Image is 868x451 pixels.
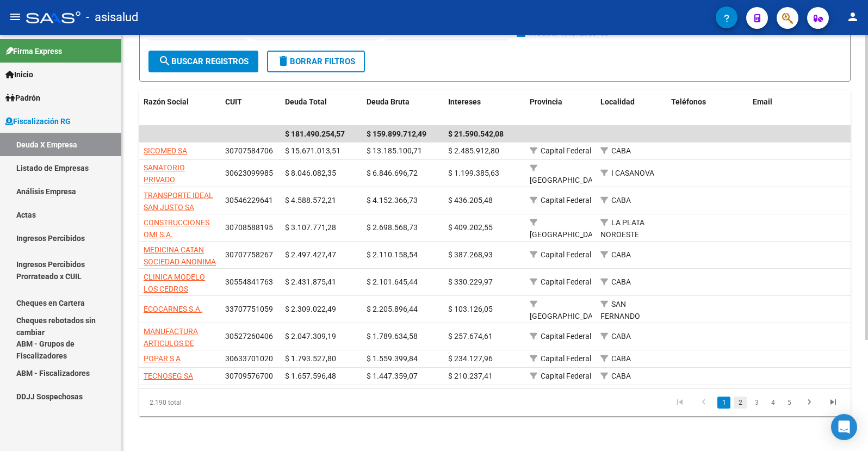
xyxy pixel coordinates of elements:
button: Buscar Registros [148,51,258,72]
a: 5 [783,397,796,409]
span: Teléfonos [671,97,706,106]
datatable-header-cell: Razón Social [139,90,221,126]
span: $ 4.152.366,73 [367,196,418,205]
span: [GEOGRAPHIC_DATA] [530,312,603,320]
span: $ 6.846.696,72 [367,169,418,177]
span: 30546229641 [225,196,273,205]
span: I CASANOVA [611,169,654,177]
li: page 2 [732,393,748,412]
span: Fiscalización RG [5,115,71,127]
span: MANUFACTURA ARTICULOS DE CAUCHO YACO S A C I F I [144,327,214,373]
span: $ 234.127,96 [448,354,493,363]
span: $ 1.559.399,84 [367,354,418,363]
li: page 4 [765,393,781,412]
li: page 3 [748,393,765,412]
div: Open Intercom Messenger [831,414,857,440]
span: 30707584706 [225,146,273,155]
span: 30708588195 [225,223,273,232]
span: Email [753,97,772,106]
a: go to last page [823,397,844,409]
span: $ 2.047.309,19 [285,332,336,341]
span: 30709576700 [225,372,273,380]
a: go to first page [669,397,690,409]
span: CABA [611,372,631,380]
span: SANATORIO PRIVADO [PERSON_NAME] S A [144,163,214,197]
span: $ 2.431.875,41 [285,277,336,286]
span: Buscar Registros [158,57,249,66]
span: 30633701020 [225,354,273,363]
span: $ 210.237,41 [448,372,493,380]
span: CONSTRUCCIONES OMI S.A. [144,218,209,239]
span: $ 1.789.634,58 [367,332,418,341]
span: Inicio [5,69,33,81]
span: Capital Federal [541,146,591,155]
button: Borrar Filtros [267,51,365,72]
span: $ 103.126,05 [448,305,493,313]
span: TECNOSEG SA [144,372,193,380]
span: Firma Express [5,45,62,57]
span: Padrón [5,92,40,104]
span: $ 21.590.542,08 [448,129,504,138]
span: POPAR S A [144,354,181,363]
mat-icon: menu [9,10,22,23]
span: $ 159.899.712,49 [367,129,426,138]
span: SAN FERNANDO [600,300,640,321]
span: CLINICA MODELO LOS CEDROS SOCIEDAD ANONIMA [144,273,216,306]
span: $ 436.205,48 [448,196,493,205]
datatable-header-cell: Deuda Total [281,90,362,126]
span: CABA [611,332,631,341]
span: $ 2.497.427,47 [285,250,336,259]
span: Capital Federal [541,354,591,363]
span: $ 2.205.896,44 [367,305,418,313]
span: Capital Federal [541,277,591,286]
span: $ 3.107.771,28 [285,223,336,232]
span: Capital Federal [541,372,591,380]
span: $ 4.588.572,21 [285,196,336,205]
span: ECOCARNES S.A. [144,305,202,313]
span: [GEOGRAPHIC_DATA] [530,230,603,239]
span: $ 257.674,61 [448,332,493,341]
mat-icon: delete [277,54,290,67]
mat-icon: search [158,54,171,67]
span: [GEOGRAPHIC_DATA] [530,176,603,184]
span: CABA [611,250,631,259]
span: Deuda Bruta [367,97,410,106]
span: $ 181.490.254,57 [285,129,345,138]
span: $ 330.229,97 [448,277,493,286]
span: LA PLATA NOROESTE CALLE 50 [600,218,644,252]
span: SICOMED SA [144,146,187,155]
span: 33707751059 [225,305,273,313]
span: MEDICINA CATAN SOCIEDAD ANONIMA [144,245,216,267]
span: $ 1.447.359,07 [367,372,418,380]
span: CUIT [225,97,242,106]
span: $ 1.793.527,80 [285,354,336,363]
span: Capital Federal [541,332,591,341]
span: Capital Federal [541,250,591,259]
span: CABA [611,146,631,155]
span: 30554841763 [225,277,273,286]
span: Capital Federal [541,196,591,205]
span: $ 1.199.385,63 [448,169,499,177]
a: 1 [717,397,730,409]
span: CABA [611,196,631,205]
span: $ 1.657.596,48 [285,372,336,380]
datatable-header-cell: Localidad [596,90,667,126]
datatable-header-cell: Intereses [444,90,525,126]
span: $ 2.485.912,80 [448,146,499,155]
span: $ 2.101.645,44 [367,277,418,286]
span: $ 13.185.100,71 [367,146,422,155]
span: Intereses [448,97,481,106]
a: 4 [766,397,779,409]
span: $ 2.698.568,73 [367,223,418,232]
span: - asisalud [86,5,138,29]
span: $ 8.046.082,35 [285,169,336,177]
datatable-header-cell: Teléfonos [667,90,748,126]
span: $ 409.202,55 [448,223,493,232]
li: page 5 [781,393,797,412]
span: Deuda Total [285,97,327,106]
a: go to next page [799,397,820,409]
a: 2 [734,397,747,409]
span: $ 2.309.022,49 [285,305,336,313]
span: $ 387.268,93 [448,250,493,259]
span: Provincia [530,97,562,106]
